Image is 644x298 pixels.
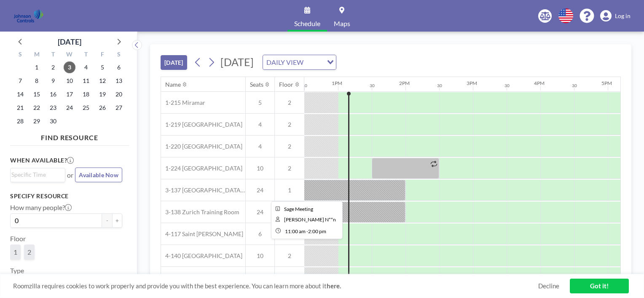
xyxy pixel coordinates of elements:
span: 1-215 Miramar [161,99,205,106]
span: Wednesday, September 24, 2025 [64,102,75,114]
div: T [45,50,62,61]
div: 2PM [399,80,410,86]
span: Thursday, September 18, 2025 [80,88,92,100]
span: Noreen N**n [284,216,336,223]
span: Friday, September 12, 2025 [97,75,108,87]
span: 1-219 [GEOGRAPHIC_DATA] [161,121,242,128]
span: Sunday, September 28, 2025 [14,115,26,127]
span: Maps [334,20,350,27]
span: 11:00 AM [285,228,306,234]
span: 1-220 [GEOGRAPHIC_DATA] [161,143,242,150]
span: 2:00 PM [308,228,326,234]
span: Log in [615,12,631,20]
span: [DATE] [220,56,254,68]
div: S [12,50,29,61]
span: Sage Meeting [284,206,313,212]
span: 2 [275,252,304,260]
h4: FIND RESOURCE [10,130,129,142]
div: 30 [572,83,577,88]
span: Tuesday, September 30, 2025 [47,115,59,127]
span: Wednesday, September 10, 2025 [64,75,75,87]
span: Monday, September 8, 2025 [31,75,43,87]
span: 2 [275,99,304,106]
span: 1-224 [GEOGRAPHIC_DATA] [161,165,242,172]
span: 24 [246,186,274,194]
span: Schedule [294,20,320,27]
span: Thursday, September 4, 2025 [80,61,92,73]
span: Monday, September 22, 2025 [31,102,43,114]
span: 6 [246,230,274,238]
div: 30 [370,83,375,88]
span: 3-138 Zurich Training Room [161,208,239,216]
button: Available Now [75,168,122,182]
span: Monday, September 1, 2025 [31,61,43,73]
button: + [112,213,122,228]
a: Got it! [570,279,629,293]
span: Sunday, September 21, 2025 [14,102,26,114]
span: 2 [27,248,31,256]
span: Friday, September 26, 2025 [97,102,108,114]
span: 4-117 Saint [PERSON_NAME] [161,230,243,238]
div: 30 [504,83,510,88]
div: T [78,50,94,61]
div: Seats [250,81,263,88]
div: 4PM [534,80,545,86]
a: here. [327,282,341,290]
span: 2 [275,143,304,150]
div: Floor [279,81,293,88]
span: Monday, September 15, 2025 [31,88,43,100]
span: 10 [246,165,274,172]
div: S [110,50,127,61]
div: 3PM [467,80,477,86]
div: M [29,50,45,61]
input: Search for option [306,57,322,68]
span: Monday, September 29, 2025 [31,115,43,127]
label: How many people? [10,203,72,212]
span: Tuesday, September 16, 2025 [47,88,59,100]
button: [DATE] [161,55,187,70]
div: 5PM [601,80,612,86]
label: Type [10,266,24,275]
span: 4 [246,121,274,128]
span: Available Now [79,171,118,178]
span: DAILY VIEW [265,57,305,68]
span: 2 [275,165,304,172]
span: 10 [246,252,274,260]
span: 3-137 [GEOGRAPHIC_DATA] Training Room [161,186,245,194]
span: Friday, September 19, 2025 [97,88,108,100]
button: - [102,213,112,228]
div: Name [165,81,181,88]
div: W [62,50,78,61]
span: Tuesday, September 9, 2025 [47,75,59,87]
span: Sunday, September 7, 2025 [14,75,26,87]
span: 1 [13,248,17,256]
span: - [306,228,308,234]
span: Wednesday, September 3, 2025 [64,61,75,73]
span: Tuesday, September 2, 2025 [47,61,59,73]
div: 30 [302,83,307,88]
span: 4-140 [GEOGRAPHIC_DATA] [161,252,242,260]
span: Saturday, September 20, 2025 [113,88,125,100]
div: F [94,50,110,61]
span: Wednesday, September 17, 2025 [64,88,75,100]
img: organization-logo [13,8,43,24]
span: 5 [246,99,274,106]
h3: Specify resource [10,192,122,200]
a: Log in [600,10,631,22]
span: Thursday, September 25, 2025 [80,102,92,114]
span: or [67,171,73,179]
label: Floor [10,234,26,243]
div: [DATE] [58,36,81,48]
input: Search for option [11,170,60,179]
span: Friday, September 5, 2025 [97,61,108,73]
span: Roomzilla requires cookies to work properly and provide you with the best experience. You can lea... [13,282,538,290]
span: Saturday, September 27, 2025 [113,102,125,114]
span: Sunday, September 14, 2025 [14,88,26,100]
div: Search for option [11,168,65,181]
span: Thursday, September 11, 2025 [80,75,92,87]
span: Saturday, September 6, 2025 [113,61,125,73]
span: Saturday, September 13, 2025 [113,75,125,87]
span: Tuesday, September 23, 2025 [47,102,59,114]
span: 24 [246,208,274,216]
span: 2 [275,121,304,128]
